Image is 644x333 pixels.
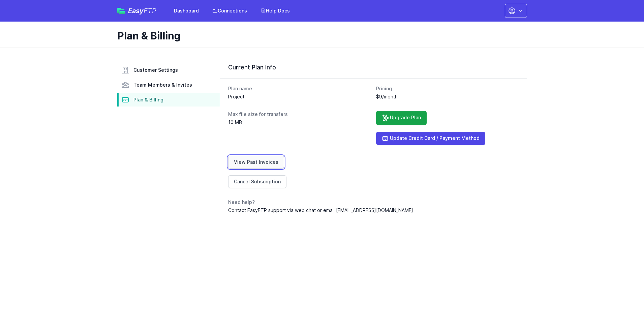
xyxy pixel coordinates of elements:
[208,5,251,17] a: Connections
[117,63,220,77] a: Customer Settings
[117,8,125,14] img: easyftp_logo.png
[117,7,156,14] a: EasyFTP
[228,119,371,126] dd: 10 MB
[144,7,156,15] span: FTP
[228,63,519,71] h3: Current Plan Info
[376,111,427,125] a: Upgrade Plan
[228,156,284,169] a: View Past Invoices
[228,207,519,214] dd: Contact EasyFTP support via web chat or email [EMAIL_ADDRESS][DOMAIN_NAME]
[117,78,220,92] a: Team Members & Invites
[228,85,371,92] dt: Plan name
[170,5,203,17] a: Dashboard
[128,7,156,14] span: Easy
[133,96,163,103] span: Plan & Billing
[133,82,192,88] span: Team Members & Invites
[256,5,294,17] a: Help Docs
[376,132,485,145] a: Update Credit Card / Payment Method
[133,67,178,73] span: Customer Settings
[228,111,371,118] dt: Max file size for transfers
[228,175,286,188] a: Cancel Subscription
[228,93,371,100] dd: Project
[376,85,519,92] dt: Pricing
[117,93,220,107] a: Plan & Billing
[117,30,522,42] h1: Plan & Billing
[228,199,519,206] dt: Need help?
[376,93,519,100] dd: $9/month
